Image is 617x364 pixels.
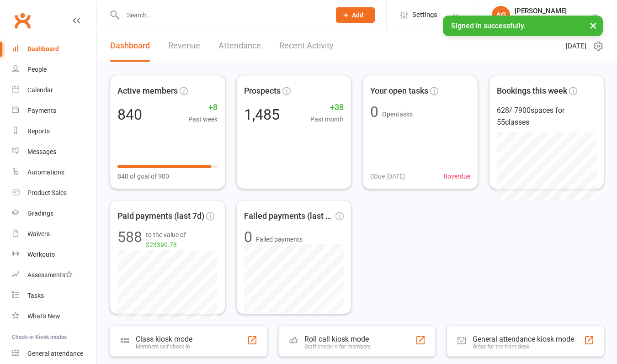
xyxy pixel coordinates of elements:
a: Dashboard [12,39,96,59]
div: 840 [117,107,142,122]
span: Bookings this week [497,84,567,98]
div: Payments [27,107,56,114]
a: Clubworx [11,9,34,32]
button: × [585,16,601,35]
div: AG [492,6,510,24]
span: Add [352,11,363,19]
div: 628 / 7900 spaces for 55 classes [497,105,597,128]
span: +38 [310,101,344,114]
span: to the value of [146,230,218,250]
span: 0 overdue [444,171,470,181]
a: Gradings [12,203,96,224]
div: 1,485 [244,107,280,122]
span: Failed payments (last 30d) [244,210,334,223]
div: Assessments [27,271,73,279]
div: Workouts [27,251,55,258]
div: Automations [27,169,64,176]
a: Payments [12,100,96,121]
div: 0 [244,230,252,244]
span: Past month [310,114,344,124]
div: People [27,66,47,73]
a: Waivers [12,224,96,244]
span: Active members [117,84,178,98]
a: What's New [12,306,96,327]
a: Attendance [218,30,261,62]
div: Messages [27,148,56,155]
div: Class kiosk mode [136,335,192,343]
div: [PERSON_NAME] [515,7,591,15]
div: Reports [27,127,50,135]
span: 840 of goal of 900 [117,171,169,181]
span: +8 [188,101,218,114]
a: Calendar [12,80,96,100]
a: Automations [12,162,96,183]
a: Reports [12,121,96,142]
button: Add [336,7,375,23]
div: Bujutsu Martial Arts Centre [515,15,591,23]
div: Waivers [27,230,50,237]
span: 0 Due [DATE] [370,171,405,181]
span: Open tasks [382,111,413,118]
div: 588 [117,230,142,250]
div: Members self check-in [136,343,192,350]
div: 0 [370,105,378,119]
div: General attendance kiosk mode [473,335,574,343]
a: Revenue [168,30,200,62]
div: What's New [27,312,60,320]
a: Assessments [12,265,96,285]
div: Roll call kiosk mode [304,335,371,343]
div: Dashboard [27,45,59,53]
span: Your open tasks [370,84,428,98]
input: Search... [120,9,324,21]
span: Failed payments [256,234,303,244]
a: People [12,59,96,80]
a: Recent Activity [279,30,334,62]
a: Tasks [12,285,96,306]
a: General attendance kiosk mode [12,343,96,364]
span: $23390.78 [146,241,177,248]
div: Gradings [27,210,53,217]
div: Great for the front desk [473,343,574,350]
span: Signed in successfully. [451,21,526,30]
a: Workouts [12,244,96,265]
div: Tasks [27,292,44,299]
div: Staff check-in for members [304,343,371,350]
span: [DATE] [566,41,586,52]
div: Product Sales [27,189,67,196]
div: General attendance [27,350,83,357]
a: Product Sales [12,183,96,203]
span: Prospects [244,84,281,98]
span: Settings [412,5,437,25]
span: Past week [188,114,218,124]
span: Paid payments (last 7d) [117,210,204,223]
a: Messages [12,142,96,162]
div: Calendar [27,86,53,94]
a: Dashboard [110,30,150,62]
